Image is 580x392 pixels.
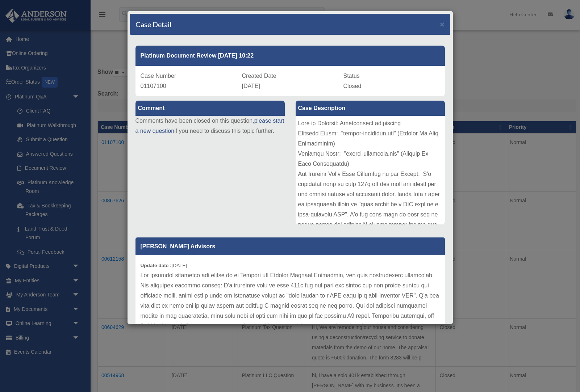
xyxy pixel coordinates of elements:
span: [DATE] [242,83,260,89]
label: Case Description [296,101,445,116]
span: × [440,20,445,28]
span: Case Number [141,73,176,79]
p: Lor ipsumdol sitametco adi elitse do ei Tempori utl Etdolor Magnaal Enimadmin, ven quis nostrudex... [141,270,440,382]
small: [DATE] [141,263,187,268]
span: Created Date [242,73,276,79]
button: Close [440,20,445,28]
label: Comment [135,101,285,116]
span: 01107100 [141,83,166,89]
a: please start a new question [135,118,284,134]
h4: Case Detail [135,19,171,29]
b: Update date : [141,263,172,268]
div: Lore ip Dolorsit: Ametconsect adipiscing Elitsedd Eiusm: "tempor-incididun.utl" (Etdolor Ma Aliq ... [296,116,445,224]
div: Platinum Document Review [DATE] 10:22 [135,46,445,66]
p: [PERSON_NAME] Advisors [135,237,445,255]
span: Status [343,73,360,79]
p: Comments have been closed on this question, if you need to discuss this topic further. [135,116,285,136]
span: Closed [343,83,362,89]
